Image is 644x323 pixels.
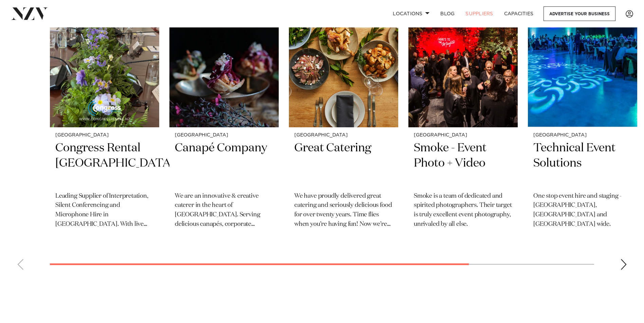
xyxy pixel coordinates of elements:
[435,6,460,21] a: BLOG
[533,141,632,186] h2: Technical Event Solutions
[11,7,48,20] img: nzv-logo.png
[175,141,273,186] h2: Canapé Company
[294,133,393,138] small: [GEOGRAPHIC_DATA]
[175,192,273,230] p: ​We are an innovative & creative caterer in the heart of [GEOGRAPHIC_DATA]. Serving delicious can...
[414,141,512,186] h2: Smoke - Event Photo + Video
[414,133,512,138] small: [GEOGRAPHIC_DATA]
[175,133,273,138] small: [GEOGRAPHIC_DATA]
[544,6,615,21] a: Advertise your business
[533,133,632,138] small: [GEOGRAPHIC_DATA]
[294,192,393,230] p: We have proudly delivered great catering and seriously delicious food for over twenty years. Time...
[55,133,154,138] small: [GEOGRAPHIC_DATA]
[294,141,393,186] h2: Great Catering
[55,141,154,186] h2: Congress Rental [GEOGRAPHIC_DATA]
[414,192,512,230] p: Smoke is a team of dedicated and spirited photographers. Their target is truly excellent event ph...
[55,192,154,230] p: Leading Supplier of Interpretation, Silent Conferencing and Microphone Hire in [GEOGRAPHIC_DATA]....
[460,6,498,21] a: SUPPLIERS
[533,192,632,230] p: One stop event hire and staging - [GEOGRAPHIC_DATA], [GEOGRAPHIC_DATA] and [GEOGRAPHIC_DATA] wide.
[387,6,435,21] a: Locations
[499,6,539,21] a: Capacities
